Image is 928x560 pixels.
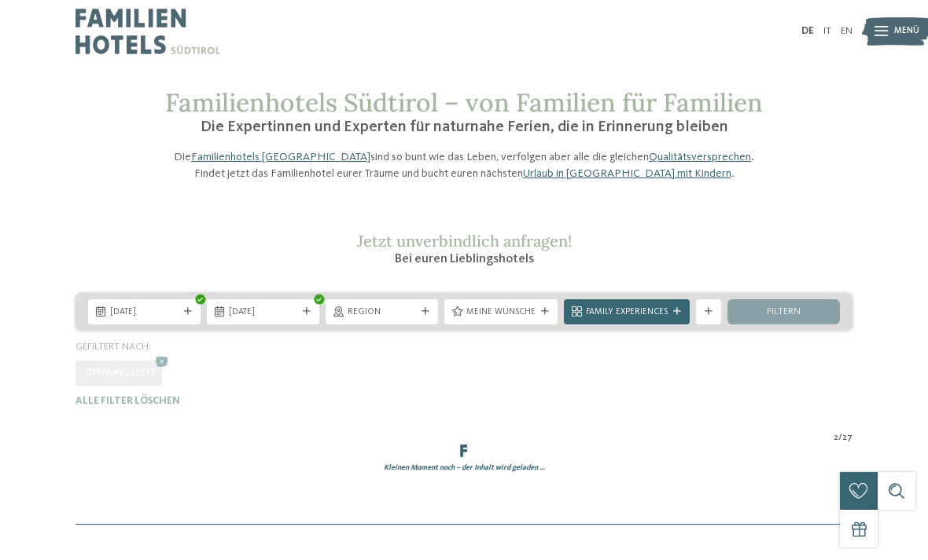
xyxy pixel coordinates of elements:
a: Qualitätsversprechen [649,152,751,163]
span: Menü [894,25,919,38]
span: Region [348,306,416,319]
span: Meine Wünsche [466,306,536,319]
a: Urlaub in [GEOGRAPHIC_DATA] mit Kindern [523,168,731,179]
p: Die sind so bunt wie das Leben, verfolgen aber alle die gleichen . Findet jetzt das Familienhotel... [165,149,763,181]
span: Bei euren Lieblingshotels [395,253,534,265]
span: [DATE] [110,306,179,319]
div: Kleinen Moment noch – der Inhalt wird geladen … [69,463,859,473]
span: 2 [834,432,838,445]
span: Family Experiences [586,306,668,319]
span: Jetzt unverbindlich anfragen! [357,231,572,251]
span: Familienhotels Südtirol – von Familien für Familien [165,86,763,119]
span: [DATE] [229,306,297,319]
span: Die Expertinnen und Experten für naturnahe Ferien, die in Erinnerung bleiben [201,119,728,135]
a: DE [801,26,814,36]
span: 27 [842,432,853,445]
span: / [838,432,842,445]
a: EN [841,26,853,36]
a: IT [823,26,831,36]
a: Familienhotels [GEOGRAPHIC_DATA] [191,152,370,163]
